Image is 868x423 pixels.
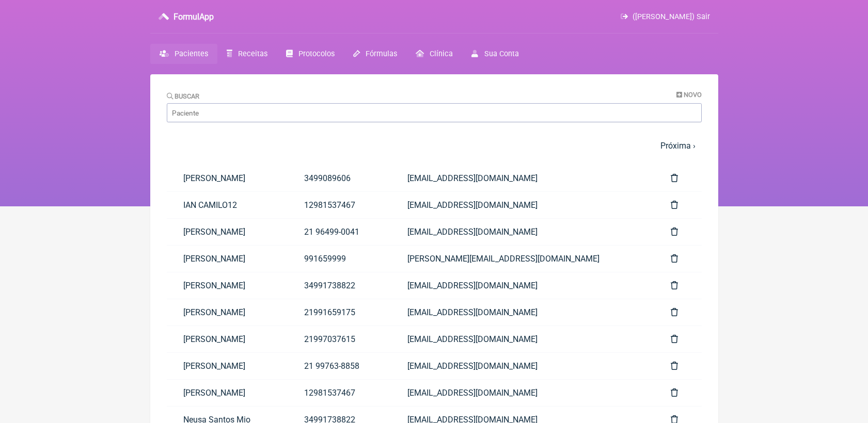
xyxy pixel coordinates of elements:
a: IAN CAMILO12 [167,192,288,218]
a: Pacientes [150,44,217,64]
a: Fórmulas [344,44,406,64]
a: Protocolos [277,44,344,64]
a: [EMAIL_ADDRESS][DOMAIN_NAME] [391,299,654,326]
span: Pacientes [175,50,208,58]
a: [PERSON_NAME] [167,165,288,191]
span: Receitas [238,50,267,58]
a: [EMAIL_ADDRESS][DOMAIN_NAME] [391,353,654,379]
a: [PERSON_NAME] [167,380,288,406]
a: [EMAIL_ADDRESS][DOMAIN_NAME] [391,326,654,352]
a: [EMAIL_ADDRESS][DOMAIN_NAME] [391,165,654,191]
a: Próxima › [660,141,696,151]
span: Protocolos [298,50,335,58]
a: 21991659175 [288,299,391,326]
a: [PERSON_NAME][EMAIL_ADDRESS][DOMAIN_NAME] [391,246,654,272]
a: [PERSON_NAME] [167,299,288,326]
h3: FormulApp [173,12,214,22]
a: [PERSON_NAME] [167,326,288,352]
span: Clínica [430,50,453,58]
a: [EMAIL_ADDRESS][DOMAIN_NAME] [391,219,654,245]
a: [PERSON_NAME] [167,219,288,245]
input: Paciente [167,103,702,122]
a: [PERSON_NAME] [167,353,288,379]
a: Novo [676,91,702,99]
a: [PERSON_NAME] [167,246,288,272]
span: ([PERSON_NAME]) Sair [633,12,710,21]
a: [PERSON_NAME] [167,272,288,299]
a: [EMAIL_ADDRESS][DOMAIN_NAME] [391,192,654,218]
a: 12981537467 [288,192,391,218]
a: 21 99763-8858 [288,353,391,379]
a: ([PERSON_NAME]) Sair [621,12,709,21]
span: Novo [684,91,702,99]
a: [EMAIL_ADDRESS][DOMAIN_NAME] [391,272,654,299]
a: 3499089606 [288,165,391,191]
a: Sua Conta [462,44,528,64]
a: 12981537467 [288,380,391,406]
a: 991659999 [288,246,391,272]
a: 21997037615 [288,326,391,352]
span: Fórmulas [366,50,397,58]
a: Clínica [406,44,462,64]
nav: pager [167,135,702,157]
a: 21 96499-0041 [288,219,391,245]
span: Sua Conta [484,50,519,58]
a: [EMAIL_ADDRESS][DOMAIN_NAME] [391,380,654,406]
label: Buscar [167,92,200,100]
a: 34991738822 [288,272,391,299]
a: Receitas [217,44,277,64]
